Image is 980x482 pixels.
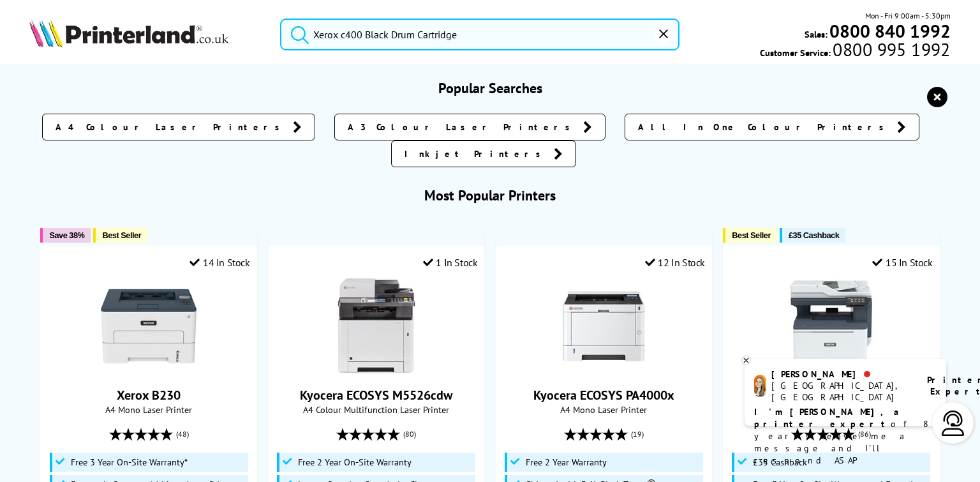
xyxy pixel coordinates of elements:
a: All In One Colour Printers [625,114,919,140]
img: Kyocera ECOSYS PA4000x [556,278,651,374]
button: Save 38% [40,228,91,243]
a: Kyocera ECOSYS PA4000x [533,387,674,403]
div: 12 In Stock [645,256,705,269]
span: Inkjet Printers [405,147,547,160]
span: A4 Mono Laser Printer [503,403,705,416]
div: [GEOGRAPHIC_DATA], [GEOGRAPHIC_DATA] [771,380,911,403]
span: A3 Colour Laser Printers [348,121,577,133]
span: Free 3 Year On-Site Warranty* [71,457,188,467]
span: Sales: [805,28,828,40]
b: I'm [PERSON_NAME], a printer expert [754,406,903,430]
img: Xerox B230 [101,278,197,374]
img: Kyocera ECOSYS M5526cdw [329,278,424,374]
a: A3 Colour Laser Printers [334,114,605,140]
a: Inkjet Printers [391,140,576,167]
img: user-headset-light.svg [940,410,966,436]
span: A4 Colour Multifunction Laser Printer [275,403,477,416]
span: Best Seller [102,230,141,240]
button: Best Seller [93,228,147,243]
span: Free 2 Year Warranty [526,457,607,467]
span: 0800 995 1992 [831,43,950,56]
img: Printerland Logo [29,19,228,47]
span: £35 Cashback [789,230,839,240]
img: amy-livechat.png [754,375,766,397]
span: A4 Colour Laser Printers [56,121,286,133]
span: Customer Service: [760,43,950,59]
a: Xerox B230 [117,387,181,403]
span: (80) [403,422,416,446]
a: Printerland Logo [29,19,264,50]
span: A4 Mono Laser Printer [47,403,249,416]
a: Xerox B230 [101,364,197,377]
span: (48) [176,422,189,446]
div: 15 In Stock [872,256,932,269]
div: 14 In Stock [189,256,249,269]
span: Mon - Fri 9:00am - 5:30pm [865,10,951,22]
p: of 8 years! Leave me a message and I'll respond ASAP [754,406,937,467]
h3: Popular Searches [29,79,951,97]
a: Kyocera ECOSYS M5526cdw [300,387,452,403]
span: Best Seller [732,230,771,240]
span: £35 Cashback [753,457,807,467]
span: All In One Colour Printers [638,121,891,133]
span: Save 38% [49,230,84,240]
div: 1 In Stock [423,256,478,269]
span: (19) [631,422,644,446]
a: Kyocera ECOSYS PA4000x [556,364,651,377]
h3: Most Popular Printers [29,186,951,204]
a: Kyocera ECOSYS M5526cdw [329,364,424,377]
span: Free 2 Year On-Site Warranty [298,457,412,467]
div: [PERSON_NAME] [771,368,911,380]
a: 0800 840 1992 [828,25,951,37]
input: Search product or brand [280,19,679,50]
button: £35 Cashback [780,228,845,243]
b: 0800 840 1992 [829,19,951,43]
span: A4 Colour Multifunction Laser Printer [730,403,932,416]
a: A4 Colour Laser Printers [42,114,315,140]
img: Xerox C325 [783,278,879,374]
button: Best Seller [723,228,777,243]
